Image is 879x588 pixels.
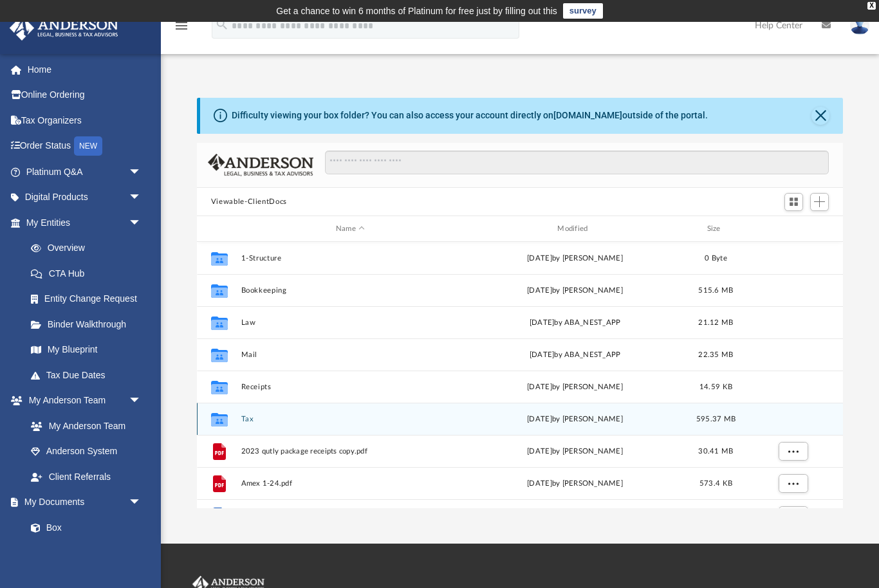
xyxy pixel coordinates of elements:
div: [DATE] by [PERSON_NAME] [465,381,684,393]
span: Amex 1-24.pdf [241,479,459,488]
a: Meeting Minutes [18,540,154,566]
button: Receipts [241,383,459,391]
div: id [747,223,837,235]
div: Name [240,223,459,235]
div: [DATE] by [PERSON_NAME] [465,285,684,297]
span: arrow_drop_down [129,185,154,211]
a: CTA Hub [18,261,161,286]
a: Tax Organizers [9,107,161,133]
span: arrow_drop_down [129,210,154,236]
div: grid [197,242,843,509]
a: Binder Walkthrough [18,311,161,337]
span: 21.12 MB [698,319,733,326]
a: Box [18,515,148,540]
div: Get a chance to win 6 months of Platinum for free just by filling out this [276,3,557,19]
button: Viewable-ClientDocs [211,196,287,208]
button: Law [241,318,459,327]
a: My Anderson Team [18,413,148,439]
span: arrow_drop_down [129,159,154,185]
div: close [867,2,876,10]
a: Order StatusNEW [9,133,161,160]
span: 30.41 MB [698,448,733,455]
i: menu [174,18,189,33]
a: Tax Due Dates [18,362,161,388]
a: Client Referrals [18,464,154,490]
div: [DATE] by [PERSON_NAME] [465,478,684,490]
button: Mail [241,351,459,359]
a: My Entitiesarrow_drop_down [9,210,161,235]
div: id [203,223,235,235]
a: Digital Productsarrow_drop_down [9,185,161,210]
button: Switch to Grid View [784,193,804,211]
a: My Documentsarrow_drop_down [9,490,154,515]
div: [DATE] by ABA_NEST_APP [465,349,684,361]
a: Home [9,57,161,82]
button: 1-Structure [241,254,459,262]
button: More options [778,506,808,526]
div: [DATE] by [PERSON_NAME] [465,446,684,457]
div: [DATE] by [PERSON_NAME] [465,414,684,425]
span: 2023 qutly package receipts copy.pdf [241,447,459,455]
button: Bookkeeping [241,286,459,295]
a: My Anderson Teamarrow_drop_down [9,388,154,414]
span: arrow_drop_down [129,490,154,516]
img: Anderson Advisors Platinum Portal [6,15,122,41]
button: Tax [241,415,459,423]
span: 0 Byte [705,255,727,262]
a: menu [174,24,189,33]
a: Anderson System [18,439,154,464]
span: 595.37 MB [696,416,736,423]
div: Modified [465,223,685,235]
a: Platinum Q&Aarrow_drop_down [9,159,161,185]
span: 14.59 KB [699,383,732,390]
input: Search files and folders [325,151,829,175]
button: More options [778,474,808,493]
span: arrow_drop_down [129,388,154,414]
a: My Blueprint [18,337,154,363]
div: Difficulty viewing your box folder? You can also access your account directly on outside of the p... [232,109,708,122]
span: 22.35 MB [698,351,733,358]
div: [DATE] by ABA_NEST_APP [465,317,684,329]
a: [DOMAIN_NAME] [553,110,622,120]
a: Online Ordering [9,82,161,108]
a: Overview [18,235,161,261]
button: Add [810,193,829,211]
a: Entity Change Request [18,286,161,312]
a: survey [563,3,603,19]
div: [DATE] by [PERSON_NAME] [465,253,684,264]
span: 573.4 KB [699,480,732,487]
img: User Pic [850,16,869,35]
button: Close [811,107,829,125]
i: search [215,17,229,32]
button: More options [778,442,808,461]
span: 515.6 MB [698,287,733,294]
div: NEW [74,136,102,156]
div: Size [690,223,741,235]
